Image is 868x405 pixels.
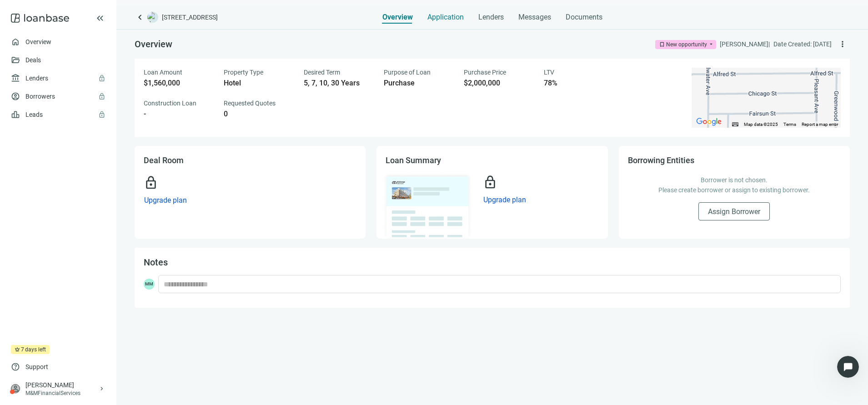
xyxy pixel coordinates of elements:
button: Upgrade plan [144,195,187,205]
div: Date Created: [DATE] [773,39,832,49]
span: Assign Borrower [708,207,760,216]
span: help [11,362,20,371]
span: crown [15,347,20,352]
div: 5, 7, 10, 30 Years [304,79,373,88]
span: Notes [144,257,168,268]
span: Messages [518,13,551,21]
a: Deals [25,56,41,64]
span: Loan Amount [144,69,182,76]
span: Lenders [478,13,504,22]
span: keyboard_arrow_right [98,385,105,392]
span: lock [98,93,105,100]
span: [STREET_ADDRESS] [162,13,218,22]
span: 😃 [173,293,186,311]
span: disappointed reaction [121,293,145,311]
span: Loan Summary [386,155,441,165]
span: lock [483,175,497,190]
img: dealOverviewImg [383,172,472,240]
span: Overview [135,39,172,50]
span: Requested Quotes [224,100,276,107]
a: Terms (opens in new tab) [783,122,796,127]
a: Open this area in Google Maps (opens a new window) [694,116,724,128]
span: Map data ©2025 [744,122,778,127]
span: Upgrade plan [483,195,526,204]
div: Did this answer your question? [11,284,302,294]
div: [PERSON_NAME] | [720,39,770,49]
span: LTV [544,69,554,76]
img: Google [694,116,724,128]
img: deal-logo [147,12,158,23]
span: Purpose of Loan [384,69,431,76]
span: Overview [382,13,413,22]
span: Support [25,362,48,371]
span: Construction Loan [144,100,196,107]
div: $1,560,000 [144,79,213,88]
span: Borrowing Entities [628,155,694,165]
span: smiley reaction [168,293,192,311]
div: Purchase [384,79,453,88]
span: MM [144,279,155,290]
span: 😞 [126,293,139,311]
button: Assign Borrower [698,202,770,220]
div: Hotel [224,79,293,88]
span: 😐 [150,293,163,311]
button: Upgrade plan [483,195,527,205]
span: Desired Term [304,69,340,76]
a: keyboard_arrow_left [135,12,146,23]
iframe: Intercom live chat [837,356,859,378]
a: Open in help center [120,322,193,330]
div: 0 [224,110,293,119]
div: 78% [544,79,613,88]
button: more_vert [835,37,850,51]
span: Application [427,13,464,22]
span: person [11,384,20,393]
span: Documents [566,13,602,22]
span: bookmark [659,41,665,48]
span: Property Type [224,69,263,76]
button: go back [6,4,23,21]
div: Close [291,4,307,20]
div: New opportunity [666,40,707,49]
p: Please create borrower or assign to existing borrower. [637,185,832,195]
p: Borrower is not chosen. [637,175,832,185]
span: Deal Room [144,155,184,165]
span: lock [98,111,105,118]
div: [PERSON_NAME] [25,380,98,390]
div: M&MFinancialServices [25,390,98,397]
span: lock [144,175,158,190]
button: Collapse window [273,4,291,21]
span: lock [98,75,105,82]
span: more_vert [838,40,847,49]
button: Keyboard shortcuts [732,121,738,128]
span: Upgrade plan [144,196,187,205]
span: 7 [21,345,24,354]
div: - [144,110,213,119]
span: days left [25,345,46,354]
a: Overview [25,38,51,45]
span: Purchase Price [464,69,506,76]
button: keyboard_double_arrow_left [95,13,105,24]
span: neutral face reaction [145,293,168,311]
a: Report a map error [802,122,838,127]
div: $2,000,000 [464,79,533,88]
